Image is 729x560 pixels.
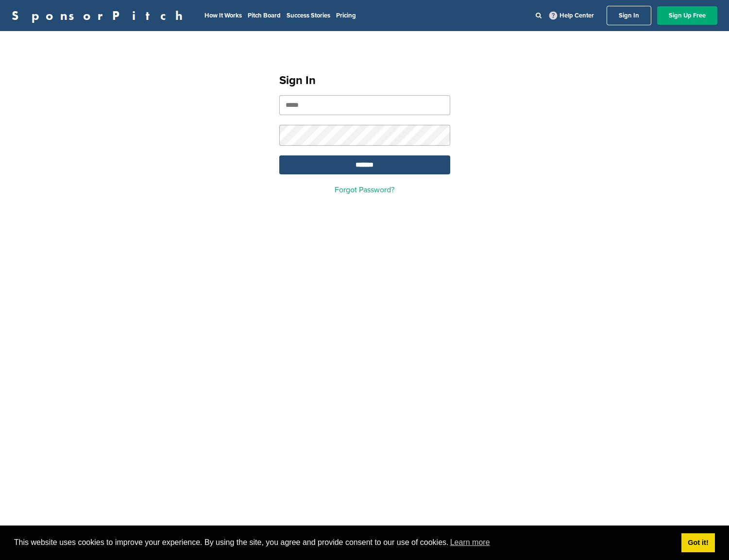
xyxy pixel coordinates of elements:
[657,6,717,25] a: Sign Up Free
[248,12,281,19] a: Pitch Board
[607,6,651,25] a: Sign In
[287,12,330,19] a: Success Stories
[681,533,715,553] a: dismiss cookie message
[547,10,596,21] a: Help Center
[12,9,189,22] a: SponsorPitch
[279,72,450,89] h1: Sign In
[335,185,394,195] a: Forgot Password?
[204,12,242,19] a: How It Works
[449,535,492,550] a: learn more about cookies
[336,12,356,19] a: Pricing
[14,535,674,550] span: This website uses cookies to improve your experience. By using the site, you agree and provide co...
